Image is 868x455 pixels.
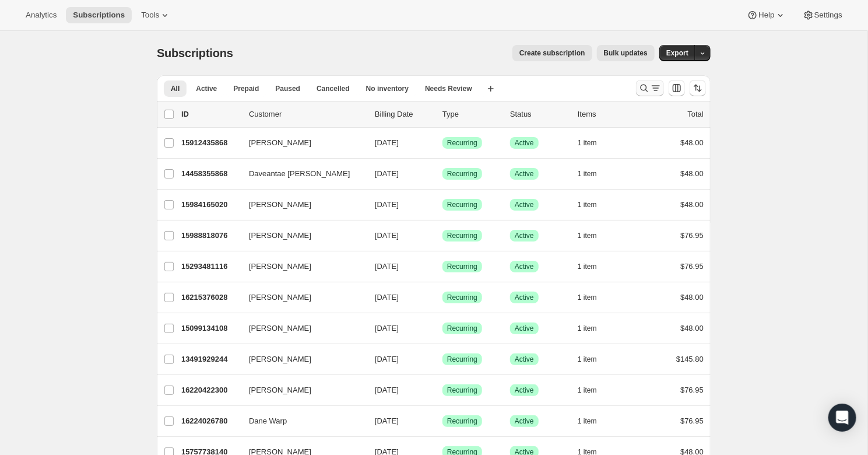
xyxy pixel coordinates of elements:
[181,166,704,182] div: 14458355868Daveantae [PERSON_NAME][DATE]SuccessRecurringSuccessActive1 item$48.00
[442,108,501,120] div: Type
[578,293,597,302] span: 1 item
[578,416,597,426] span: 1 item
[375,324,399,332] span: [DATE]
[447,416,477,426] span: Recurring
[578,355,597,364] span: 1 item
[515,169,534,178] span: Active
[578,324,597,333] span: 1 item
[447,293,477,302] span: Recurring
[447,386,477,395] span: Recurring
[578,320,610,337] button: 1 item
[515,231,534,240] span: Active
[242,288,359,307] button: [PERSON_NAME]
[519,48,585,58] span: Create subscription
[447,231,477,240] span: Recurring
[242,134,359,152] button: [PERSON_NAME]
[578,386,597,395] span: 1 item
[181,292,240,303] p: 16215376028
[578,258,610,275] button: 1 item
[249,168,350,180] span: Daveantae [PERSON_NAME]
[242,164,359,183] button: Daveantae [PERSON_NAME]
[249,230,311,242] span: [PERSON_NAME]
[242,350,359,369] button: [PERSON_NAME]
[447,200,477,209] span: Recurring
[26,10,57,20] span: Analytics
[515,293,534,302] span: Active
[680,416,704,425] span: $76.95
[814,10,842,20] span: Settings
[578,166,610,182] button: 1 item
[134,7,178,23] button: Tools
[249,199,311,211] span: [PERSON_NAME]
[578,231,597,240] span: 1 item
[447,138,477,148] span: Recurring
[680,324,704,332] span: $48.00
[181,108,704,120] div: IDCustomerBilling DateTypeStatusItemsTotal
[515,200,534,209] span: Active
[515,324,534,333] span: Active
[249,415,287,427] span: Dane Warp
[157,47,233,60] span: Subscriptions
[515,262,534,271] span: Active
[680,386,704,394] span: $76.95
[758,10,774,20] span: Help
[181,168,240,180] p: 14458355868
[233,84,259,93] span: Prepaid
[242,381,359,400] button: [PERSON_NAME]
[796,7,849,23] button: Settings
[181,230,240,242] p: 15988818076
[676,355,704,363] span: $145.80
[181,413,704,429] div: 16224026780Dane Warp[DATE]SuccessRecurringSuccessActive1 item$76.95
[249,292,311,303] span: [PERSON_NAME]
[512,45,592,61] button: Create subscription
[669,80,685,96] button: Customize table column order and visibility
[181,320,704,337] div: 15099134108[PERSON_NAME][DATE]SuccessRecurringSuccessActive1 item$48.00
[690,80,706,96] button: Sort the results
[242,257,359,276] button: [PERSON_NAME]
[181,415,240,427] p: 16224026780
[375,138,399,147] span: [DATE]
[249,384,311,396] span: [PERSON_NAME]
[578,262,597,271] span: 1 item
[680,169,704,178] span: $48.00
[578,197,610,213] button: 1 item
[375,355,399,363] span: [DATE]
[375,293,399,302] span: [DATE]
[375,231,399,240] span: [DATE]
[73,10,125,20] span: Subscriptions
[515,386,534,395] span: Active
[680,293,704,302] span: $48.00
[680,200,704,209] span: $48.00
[249,353,311,365] span: [PERSON_NAME]
[375,262,399,271] span: [DATE]
[19,7,64,23] button: Analytics
[578,108,636,120] div: Items
[578,382,610,398] button: 1 item
[375,416,399,425] span: [DATE]
[482,80,500,97] button: Create new view
[659,45,695,61] button: Export
[242,412,359,430] button: Dane Warp
[578,138,597,148] span: 1 item
[181,258,704,275] div: 15293481116[PERSON_NAME][DATE]SuccessRecurringSuccessActive1 item$76.95
[181,197,704,213] div: 15984165020[PERSON_NAME][DATE]SuccessRecurringSuccessActive1 item$48.00
[597,45,655,61] button: Bulk updates
[604,48,648,58] span: Bulk updates
[171,84,180,93] span: All
[196,84,217,93] span: Active
[515,138,534,148] span: Active
[249,108,366,120] p: Customer
[181,353,240,365] p: 13491929244
[317,84,350,93] span: Cancelled
[510,108,568,120] p: Status
[578,228,610,244] button: 1 item
[578,289,610,306] button: 1 item
[242,195,359,214] button: [PERSON_NAME]
[636,80,664,96] button: Search and filter results
[515,416,534,426] span: Active
[425,84,472,93] span: Needs Review
[447,262,477,271] span: Recurring
[181,137,240,149] p: 15912435868
[181,199,240,211] p: 15984165020
[275,84,300,93] span: Paused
